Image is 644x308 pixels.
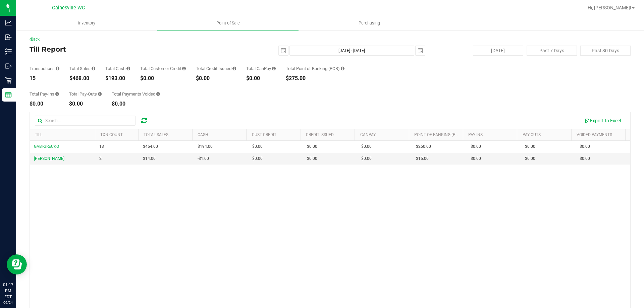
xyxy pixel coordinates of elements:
[416,46,425,55] span: select
[306,132,334,137] a: Credit Issued
[196,66,236,71] div: Total Credit Issued
[140,76,186,81] div: $0.00
[126,66,130,71] i: Sum of all successful, non-voided cash payment transaction amounts (excluding tips and transactio...
[527,46,577,56] button: Past 7 Days
[55,92,59,96] i: Sum of all cash pay-ins added to tills within the date range.
[580,143,590,150] span: $0.00
[580,46,631,56] button: Past 30 Days
[471,143,481,150] span: $0.00
[307,143,317,150] span: $0.00
[105,76,130,81] div: $193.00
[30,66,59,71] div: Transactions
[416,156,429,162] span: $15.00
[198,156,209,162] span: -$1.00
[3,300,13,305] p: 09/24
[361,156,372,162] span: $0.00
[34,156,64,161] span: [PERSON_NAME]
[196,76,236,81] div: $0.00
[16,16,157,30] a: Inventory
[341,66,344,71] i: Sum of the successful, non-voided point-of-banking payment transaction amounts, both via payment ...
[35,132,42,137] a: Till
[252,143,263,150] span: $0.00
[286,76,344,81] div: $275.00
[52,5,85,11] span: Gainesville WC
[3,282,13,300] p: 01:17 PM EDT
[252,156,263,162] span: $0.00
[246,66,276,71] div: Total CanPay
[30,46,230,53] h4: Till Report
[144,132,168,137] a: Total Sales
[360,132,376,137] a: CanPay
[7,254,27,274] iframe: Resource center
[105,66,130,71] div: Total Cash
[98,92,102,96] i: Sum of all cash pay-outs removed from tills within the date range.
[69,66,95,71] div: Total Sales
[198,132,208,137] a: Cash
[69,20,104,26] span: Inventory
[5,77,12,84] inline-svg: Retail
[34,144,59,149] span: GABI-GRECKO
[140,66,186,71] div: Total Customer Credit
[468,132,483,137] a: Pay Ins
[99,143,104,150] span: 13
[350,20,389,26] span: Purchasing
[361,143,372,150] span: $0.00
[252,132,276,137] a: Cust Credit
[112,101,160,107] div: $0.00
[5,34,12,41] inline-svg: Inbound
[414,132,462,137] a: Point of Banking (POB)
[100,132,123,137] a: TXN Count
[5,48,12,55] inline-svg: Inventory
[232,66,236,71] i: Sum of all successful refund transaction amounts from purchase returns resulting in account credi...
[588,5,631,10] span: Hi, [PERSON_NAME]!
[299,16,440,30] a: Purchasing
[580,156,590,162] span: $0.00
[416,143,431,150] span: $260.00
[5,63,12,69] inline-svg: Outbound
[286,66,344,71] div: Total Point of Banking (POB)
[246,76,276,81] div: $0.00
[99,156,102,162] span: 2
[30,92,59,96] div: Total Pay-Ins
[5,19,12,26] inline-svg: Analytics
[471,156,481,162] span: $0.00
[157,16,299,30] a: Point of Sale
[112,92,160,96] div: Total Payments Voided
[69,101,102,107] div: $0.00
[143,143,158,150] span: $454.00
[307,156,317,162] span: $0.00
[92,66,95,71] i: Sum of all successful, non-voided payment transaction amounts (excluding tips and transaction fee...
[207,20,249,26] span: Point of Sale
[35,116,136,126] input: Search...
[198,143,213,150] span: $194.00
[56,66,59,71] i: Count of all successful payment transactions, possibly including voids, refunds, and cash-back fr...
[30,76,59,81] div: 15
[30,101,59,107] div: $0.00
[69,76,95,81] div: $468.00
[577,132,612,137] a: Voided Payments
[525,143,535,150] span: $0.00
[182,66,186,71] i: Sum of all successful, non-voided payment transaction amounts using account credit as the payment...
[5,91,12,98] inline-svg: Reports
[69,92,102,96] div: Total Pay-Outs
[523,132,541,137] a: Pay Outs
[156,92,160,96] i: Sum of all voided payment transaction amounts (excluding tips and transaction fees) within the da...
[473,46,523,56] button: [DATE]
[143,156,156,162] span: $14.00
[272,66,276,71] i: Sum of all successful, non-voided payment transaction amounts using CanPay (as well as manual Can...
[525,156,535,162] span: $0.00
[580,115,625,126] button: Export to Excel
[30,37,40,42] a: Back
[279,46,288,55] span: select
